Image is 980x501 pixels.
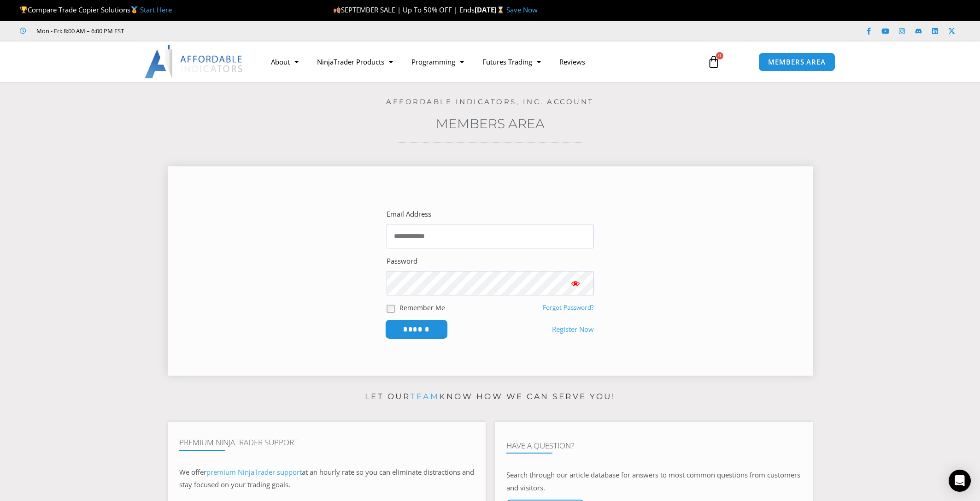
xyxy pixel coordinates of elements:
span: Compare Trade Copier Solutions [20,5,172,14]
a: Futures Trading [473,51,550,72]
label: Password [387,255,417,268]
img: 🏆 [20,6,27,13]
nav: Menu [262,51,697,72]
a: team [410,392,439,401]
a: premium NinjaTrader support [206,467,302,477]
span: Mon - Fri: 8:00 AM – 6:00 PM EST [34,25,124,36]
a: Programming [402,51,473,72]
h4: Premium NinjaTrader Support [179,438,474,447]
img: ⌛ [497,6,504,13]
a: Forgot Password? [543,303,594,312]
a: NinjaTrader Products [308,51,402,72]
span: We offer [179,467,206,477]
p: Search through our article database for answers to most common questions from customers and visit... [506,469,801,495]
a: Save Now [506,5,538,14]
a: Start Here [140,5,172,14]
img: 🍂 [334,6,340,13]
span: MEMBERS AREA [768,59,826,65]
strong: [DATE] [475,5,506,14]
a: 0 [693,48,734,75]
a: About [262,51,308,72]
span: 0 [716,52,723,59]
a: MEMBERS AREA [758,53,835,71]
a: Affordable Indicators, Inc. Account [386,97,594,106]
p: Let our know how we can serve you! [168,389,813,404]
span: at an hourly rate so you can eliminate distractions and stay focused on your trading goals. [179,467,474,489]
h4: Have A Question? [506,441,801,450]
a: Register Now [552,323,594,336]
a: Members Area [436,116,545,131]
a: Reviews [550,51,594,72]
img: 🥇 [131,6,138,13]
label: Email Address [387,208,431,221]
label: Remember Me [399,303,445,312]
button: Show password [557,271,594,295]
iframe: Customer reviews powered by Trustpilot [137,26,275,35]
div: Open Intercom Messenger [949,470,971,492]
span: SEPTEMBER SALE | Up To 50% OFF | Ends [333,5,475,14]
img: LogoAI | Affordable Indicators – NinjaTrader [145,45,244,78]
